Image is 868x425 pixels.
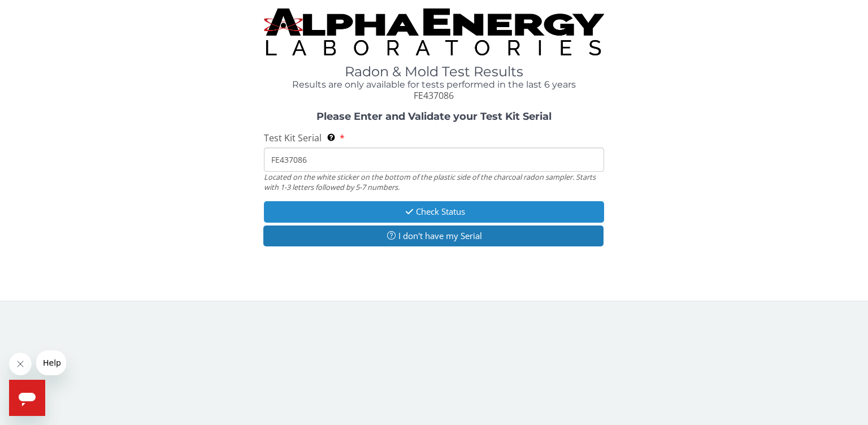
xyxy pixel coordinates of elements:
button: Check Status [264,201,604,222]
span: Test Kit Serial [264,132,322,144]
button: I don't have my Serial [263,225,604,246]
img: TightCrop.jpg [264,8,604,55]
strong: Please Enter and Validate your Test Kit Serial [316,110,552,123]
iframe: Close message [9,353,32,375]
iframe: Button to launch messaging window [9,380,45,416]
div: Located on the white sticker on the bottom of the plastic side of the charcoal radon sampler. Sta... [264,172,604,193]
span: FE437086 [414,89,454,102]
h1: Radon & Mold Test Results [264,64,604,79]
iframe: Message from company [36,350,66,375]
h4: Results are only available for tests performed in the last 6 years [264,80,604,90]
